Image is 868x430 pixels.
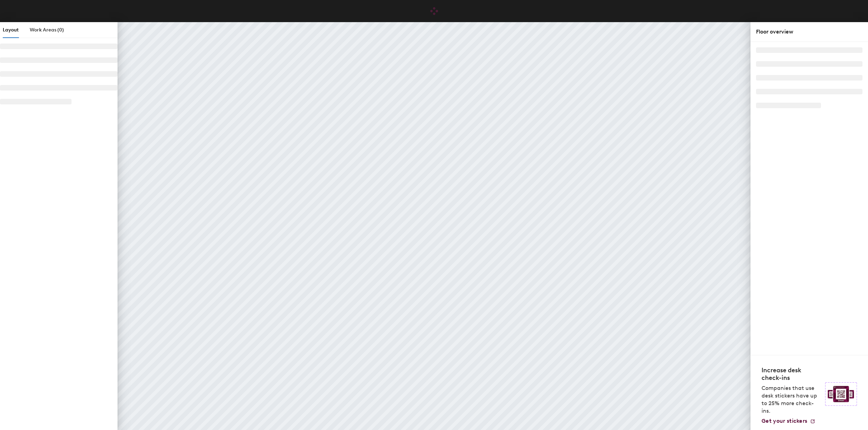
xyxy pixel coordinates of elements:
span: Layout [3,27,19,33]
p: Companies that use desk stickers have up to 25% more check-ins. [762,384,821,415]
h4: Increase desk check-ins [762,366,821,382]
span: Work Areas (0) [30,27,64,33]
a: Get your stickers [762,418,815,424]
img: Sticker logo [825,382,857,406]
div: Floor overview [756,28,862,36]
span: Get your stickers [762,418,807,424]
